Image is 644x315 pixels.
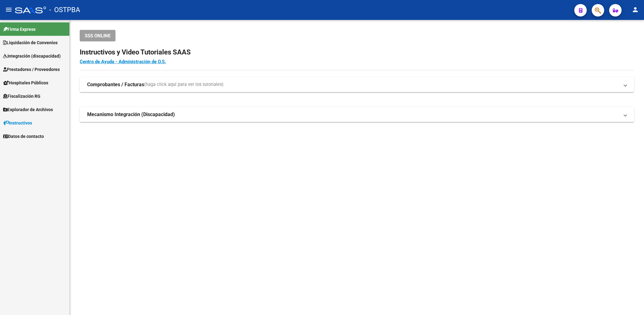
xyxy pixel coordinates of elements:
[3,39,58,46] span: Liquidación de Convenios
[80,77,634,92] mat-expansion-panel-header: Comprobantes / Facturas(haga click aquí para ver los tutoriales)
[5,6,12,13] mat-icon: menu
[144,81,223,88] span: (haga click aquí para ver los tutoriales)
[632,6,639,13] mat-icon: person
[3,26,35,33] span: Firma Express
[80,59,166,64] a: Centro de Ayuda - Administración de O.S.
[80,46,634,58] h2: Instructivos y Video Tutoriales SAAS
[80,30,115,41] button: SSS ONLINE
[80,107,634,122] mat-expansion-panel-header: Mecanismo Integración (Discapacidad)
[49,3,80,17] span: - OSTPBA
[87,81,144,88] strong: Comprobantes / Facturas
[3,66,60,73] span: Prestadores / Proveedores
[3,120,32,126] span: Instructivos
[3,53,61,59] span: Integración (discapacidad)
[3,93,40,100] span: Fiscalización RG
[87,111,175,118] strong: Mecanismo Integración (Discapacidad)
[85,33,110,39] span: SSS ONLINE
[623,294,638,309] iframe: Intercom live chat
[3,106,53,113] span: Explorador de Archivos
[3,79,48,86] span: Hospitales Públicos
[3,133,44,140] span: Datos de contacto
